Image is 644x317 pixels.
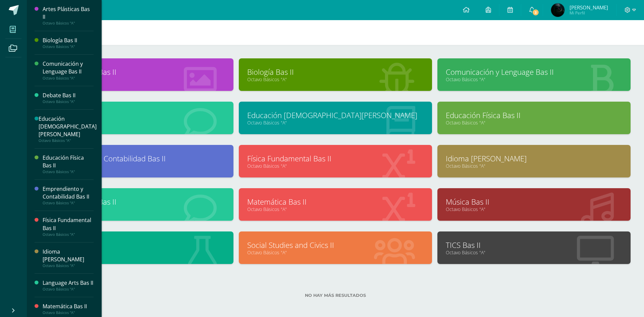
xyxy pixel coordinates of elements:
[247,249,424,256] a: Octavo Básicos "A"
[446,163,622,169] a: Octavo Básicos "A"
[247,206,424,212] a: Octavo Básicos "A"
[570,4,608,11] span: [PERSON_NAME]
[43,216,94,236] a: Física Fundamental Bas IIOctavo Básicos "A"
[49,76,225,83] a: Octavo Básicos "A"
[43,303,94,315] a: Matemática Bas IIOctavo Básicos "A"
[247,119,424,126] a: Octavo Básicos "A"
[43,60,94,80] a: Comunicación y Lenguage Bas IIOctavo Básicos "A"
[446,76,622,83] a: Octavo Básicos "A"
[43,76,94,81] div: Octavo Básicos "A"
[43,263,94,268] div: Octavo Básicos "A"
[247,110,424,120] a: Educación [DEMOGRAPHIC_DATA][PERSON_NAME]
[43,279,94,287] div: Language Arts Bas II
[446,119,622,126] a: Octavo Básicos "A"
[49,197,225,207] a: Language Arts Bas II
[40,293,631,298] label: No hay más resultados
[43,60,94,75] div: Comunicación y Lenguage Bas II
[39,138,97,143] div: Octavo Básicos "A"
[43,287,94,292] div: Octavo Básicos "A"
[43,44,94,49] div: Octavo Básicos "A"
[43,154,94,169] div: Educación Física Bas II
[43,310,94,315] div: Octavo Básicos "A"
[49,119,225,126] a: Octavo Básicos "A"
[49,163,225,169] a: Octavo Básicos "A"
[43,248,94,263] div: Idioma [PERSON_NAME]
[43,92,94,99] div: Debate Bas II
[43,169,94,174] div: Octavo Básicos "A"
[551,3,565,17] img: ea2c9f684ff9e42fb51035a1b57a2cbb.png
[247,163,424,169] a: Octavo Básicos "A"
[247,240,424,250] a: Social Studies and Civics II
[446,67,622,77] a: Comunicación y Lenguage Bas II
[49,67,225,77] a: Artes Plásticas Bas II
[39,115,97,143] a: Educación [DEMOGRAPHIC_DATA][PERSON_NAME]Octavo Básicos "A"
[247,197,424,207] a: Matemática Bas II
[247,76,424,83] a: Octavo Básicos "A"
[43,21,94,25] div: Octavo Básicos "A"
[49,153,225,164] a: Emprendiento y Contabilidad Bas II
[446,249,622,256] a: Octavo Básicos "A"
[43,5,94,25] a: Artes Plásticas Bas IIOctavo Básicos "A"
[49,110,225,120] a: Debate Bas II
[49,206,225,212] a: Octavo Básicos "A"
[43,303,94,310] div: Matemática Bas II
[43,5,94,21] div: Artes Plásticas Bas II
[43,248,94,268] a: Idioma [PERSON_NAME]Octavo Básicos "A"
[43,37,94,49] a: Biología Bas IIOctavo Básicos "A"
[43,37,94,44] div: Biología Bas II
[43,201,94,205] div: Octavo Básicos "A"
[43,185,94,201] div: Emprendiento y Contabilidad Bas II
[446,153,622,164] a: Idioma [PERSON_NAME]
[43,232,94,237] div: Octavo Básicos "A"
[446,240,622,250] a: TICS Bas II
[43,279,94,292] a: Language Arts Bas IIOctavo Básicos "A"
[49,249,225,256] a: Octavo Básicos "A"
[247,67,424,77] a: Biología Bas II
[43,92,94,104] a: Debate Bas IIOctavo Básicos "A"
[43,185,94,205] a: Emprendiento y Contabilidad Bas IIOctavo Básicos "A"
[570,10,608,16] span: Mi Perfil
[43,154,94,174] a: Educación Física Bas IIOctavo Básicos "A"
[49,240,225,250] a: Química Bas II
[446,197,622,207] a: Música Bas II
[39,115,97,138] div: Educación [DEMOGRAPHIC_DATA][PERSON_NAME]
[43,216,94,232] div: Física Fundamental Bas II
[446,110,622,120] a: Educación Física Bas II
[247,153,424,164] a: Física Fundamental Bas II
[532,9,539,16] span: 3
[446,206,622,212] a: Octavo Básicos "A"
[43,99,94,104] div: Octavo Básicos "A"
